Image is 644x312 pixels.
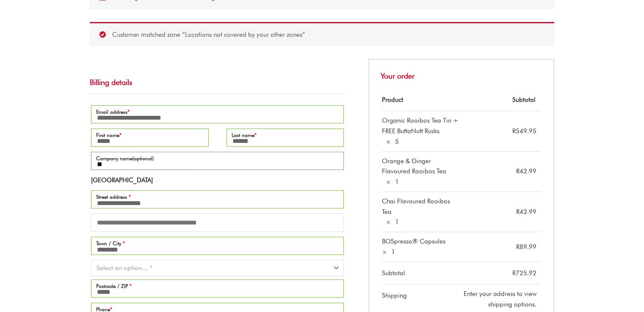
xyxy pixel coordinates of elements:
[368,59,554,88] h3: Your order
[464,89,541,112] th: Subtotal
[382,196,459,217] div: Chai Flavoured Rooibos Tea
[91,260,344,276] span: Province
[386,137,399,147] strong: × 5
[516,243,536,251] bdi: 89.99
[464,290,536,308] span: Enter your address to view shipping options.
[382,247,395,257] strong: × 1
[97,264,152,272] span: Select an option… *
[382,115,459,137] div: Organic Rooibos Tea Tin + FREE ButtaNutt Rusks
[516,208,520,216] span: R
[91,176,153,184] strong: [GEOGRAPHIC_DATA]
[382,262,464,285] th: Subtotal
[516,167,520,175] span: R
[382,156,459,177] div: Orange & Ginger Flavoured Rooibos Tea
[512,127,516,135] span: R
[516,167,536,175] bdi: 42.99
[512,269,516,277] span: R
[386,177,399,187] strong: × 1
[516,243,520,251] span: R
[512,269,536,277] bdi: 725.92
[90,22,554,47] div: Customer matched zone “Locations not covered by your other zones”
[386,217,399,227] strong: × 1
[512,127,536,135] bdi: 549.95
[382,236,445,247] div: BOSpresso® Capsules
[382,89,464,112] th: Product
[90,69,345,93] h3: Billing details
[516,208,536,216] bdi: 42.99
